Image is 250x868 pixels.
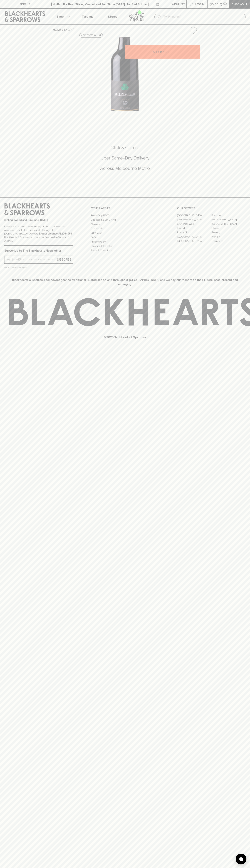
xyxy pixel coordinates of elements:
a: [GEOGRAPHIC_DATA] [177,218,211,222]
p: OTHER AREAS [91,206,159,210]
a: Elwood [177,226,211,230]
a: Gift Cards [91,231,159,235]
div: Call to action block [4,130,246,190]
p: Subscribe to The Blackhearts Newsletter [4,248,73,253]
a: [GEOGRAPHIC_DATA] [177,235,211,239]
p: It is against the law to sell or supply alcohol to, or to obtain alcohol on behalf of a person un... [4,225,73,243]
p: We will never spam you [4,266,73,269]
button: Add to wishlist [188,26,198,35]
p: Tastings [82,14,93,19]
p: Sibling owned and run since [DATE] [4,218,73,222]
a: Business & Bulk Gifting [91,218,159,222]
a: SHOP [64,28,72,31]
p: Blackhearts & Sparrows acknowledges the traditional Custodians of land throughout [GEOGRAPHIC_DAT... [7,278,243,286]
a: Geelong [211,230,246,235]
p: Checkout [231,2,247,6]
p: Shop [56,14,64,19]
button: Shop [50,9,75,24]
a: Terms & Conditions [91,248,159,253]
a: [GEOGRAPHIC_DATA] [177,213,211,218]
p: Wishlist [172,2,185,6]
img: bubble-icon [239,857,243,861]
a: Privacy Policy [91,240,159,244]
a: Tastings [75,9,100,24]
a: Braddon [211,213,246,218]
p: $0.00 [210,2,218,6]
a: Contact Us [91,226,159,231]
a: Stores [100,9,125,24]
a: [GEOGRAPHIC_DATA] [211,218,246,222]
p: OUR STORES [177,206,246,210]
p: 0 [224,3,226,5]
a: [GEOGRAPHIC_DATA] [177,239,211,243]
a: Fitzroy [211,226,246,230]
button: ADD TO CART [125,45,200,59]
strong: Liquor License #32064953 [39,232,72,235]
p: Stores [108,14,117,19]
h5: Uber Same-Day Delivery [4,155,246,161]
h5: Click & Collect [4,145,246,151]
p: SUBSCRIBE [56,257,71,262]
a: Careers [91,222,159,226]
a: Brunswick West [177,222,211,226]
input: Try "Pinot noir" [163,14,243,20]
a: Prahran [211,235,246,239]
button: Add to wishlist [79,33,103,38]
h5: Across Melbourne Metro [4,165,246,171]
a: [GEOGRAPHIC_DATA] [211,222,246,226]
button: SUBSCRIBE [55,256,73,263]
img: 41448.png [50,37,200,111]
a: FAQ's [91,235,159,240]
a: Shipping Information [91,244,159,248]
a: Bottle Drop FAQ's [91,213,159,218]
a: HOME [53,28,61,31]
p: Login [195,2,204,6]
input: e.g. jane@blackheartsandsparrows.com.au [7,257,55,262]
p: ADD TO CART [153,50,172,54]
p: FIND US [19,2,31,6]
a: Fitzroy North [177,230,211,235]
a: Thornbury [211,239,246,243]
